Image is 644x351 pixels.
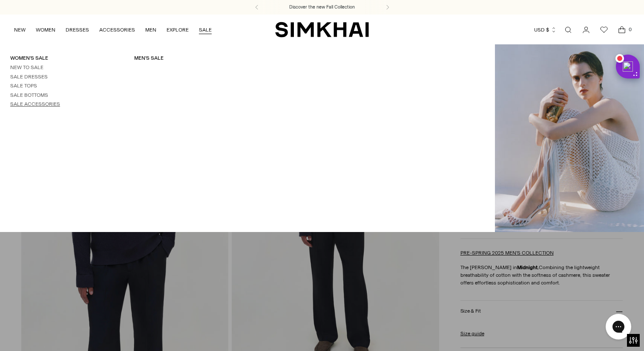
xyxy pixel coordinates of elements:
[66,20,89,39] a: DRESSES
[289,4,355,11] a: Discover the new Fall Collection
[167,20,189,39] a: EXPLORE
[560,21,577,38] a: Open search modal
[595,21,612,38] a: Wishlist
[14,20,26,39] a: NEW
[601,311,635,342] iframe: Gorgias live chat messenger
[613,21,630,38] a: Open cart modal
[275,21,369,38] a: SIMKHAI
[626,26,634,33] span: 0
[534,20,557,39] button: USD $
[578,21,595,38] a: Go to the account page
[99,20,135,39] a: ACCESSORIES
[7,319,86,344] iframe: Sign Up via Text for Offers
[36,20,55,39] a: WOMEN
[199,20,212,39] a: SALE
[145,20,156,39] a: MEN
